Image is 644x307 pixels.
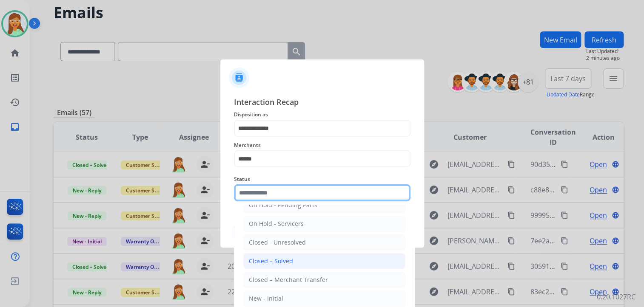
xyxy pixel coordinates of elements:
span: Merchants [234,140,410,150]
span: Interaction Recap [234,96,410,110]
div: New - Initial [249,294,283,303]
p: 0.20.1027RC [597,292,635,302]
span: Status [234,174,410,184]
span: Disposition as [234,110,410,120]
div: Closed – Merchant Transfer [249,276,328,284]
div: Closed - Unresolved [249,238,306,247]
div: On Hold - Servicers [249,220,304,228]
div: Closed – Solved [249,257,293,265]
img: contactIcon [229,68,249,88]
div: On Hold - Pending Parts [249,201,317,209]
